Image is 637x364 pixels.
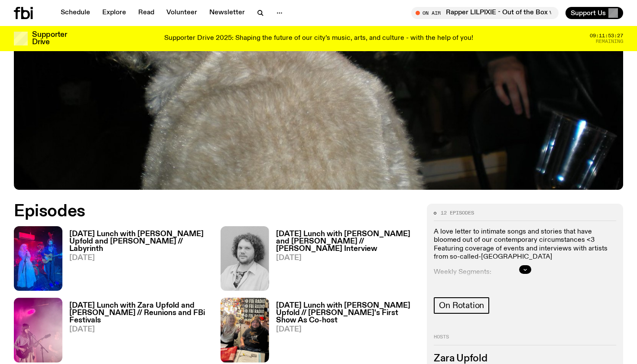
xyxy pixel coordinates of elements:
[32,31,67,46] h3: Supporter Drive
[164,35,473,42] p: Supporter Drive 2025: Shaping the future of our city’s music, arts, and culture - with the help o...
[221,298,269,362] img: Adam and Zara Presenting Together :)
[62,302,210,362] a: [DATE] Lunch with Zara Upfold and [PERSON_NAME] // Reunions and FBi Festivals[DATE]
[571,9,606,17] span: Support Us
[439,301,484,310] span: On Rotation
[133,7,159,19] a: Read
[14,204,416,219] h2: Episodes
[55,7,95,19] a: Schedule
[269,302,417,362] a: [DATE] Lunch with [PERSON_NAME] Upfold // [PERSON_NAME]'s First Show As Co-host[DATE]
[97,7,131,19] a: Explore
[441,211,474,215] span: 12 episodes
[69,231,210,253] h3: [DATE] Lunch with [PERSON_NAME] Upfold and [PERSON_NAME] // Labyrinth
[14,226,62,291] img: Labyrinth
[14,298,62,362] img: The Belair Lips Bombs Live at Rad Festival
[434,354,616,364] h3: Zara Upfold
[69,302,210,324] h3: [DATE] Lunch with Zara Upfold and [PERSON_NAME] // Reunions and FBi Festivals
[62,231,210,291] a: [DATE] Lunch with [PERSON_NAME] Upfold and [PERSON_NAME] // Labyrinth[DATE]
[434,228,616,261] p: A love letter to intimate songs and stories that have bloomed out of our contemporary circumstanc...
[269,231,417,291] a: [DATE] Lunch with [PERSON_NAME] and [PERSON_NAME] // [PERSON_NAME] Interview[DATE]
[276,326,417,333] span: [DATE]
[596,39,623,44] span: Remaining
[434,335,616,345] h2: Hosts
[590,33,623,38] span: 09:11:53:27
[161,7,202,19] a: Volunteer
[276,302,417,324] h3: [DATE] Lunch with [PERSON_NAME] Upfold // [PERSON_NAME]'s First Show As Co-host
[565,7,623,19] button: Support Us
[411,7,559,19] button: On AirEora Rapper LILPIXIE - Out of the Box w/ [PERSON_NAME] & [PERSON_NAME]
[204,7,250,19] a: Newsletter
[69,254,210,262] span: [DATE]
[434,297,489,314] a: On Rotation
[69,326,210,333] span: [DATE]
[276,254,417,262] span: [DATE]
[276,231,417,253] h3: [DATE] Lunch with [PERSON_NAME] and [PERSON_NAME] // [PERSON_NAME] Interview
